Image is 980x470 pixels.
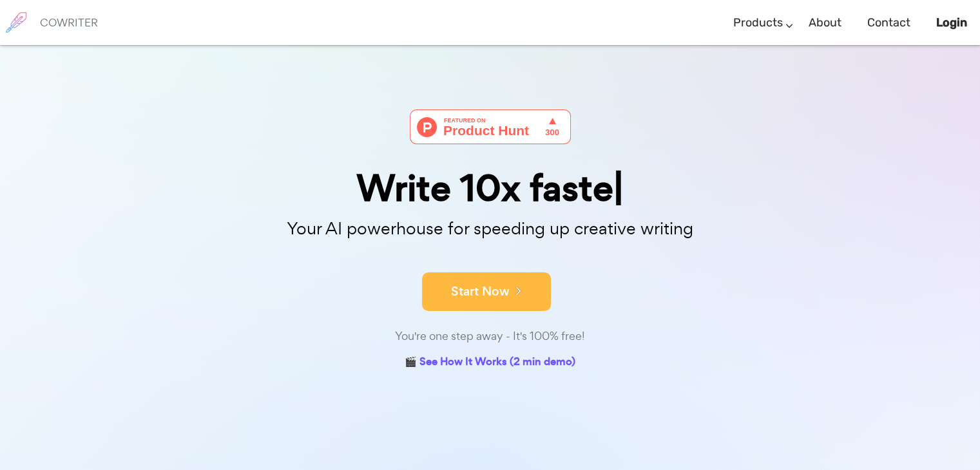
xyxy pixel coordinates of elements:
a: 🎬 See How It Works (2 min demo) [405,353,575,373]
h6: COWRITER [40,17,98,28]
b: Login [936,15,967,30]
div: Write 10x faste [168,170,812,207]
a: Products [733,4,783,42]
a: Login [936,4,967,42]
a: Contact [867,4,910,42]
p: Your AI powerhouse for speeding up creative writing [168,215,812,243]
div: You're one step away - It's 100% free! [168,327,812,346]
img: Cowriter - Your AI buddy for speeding up creative writing | Product Hunt [410,109,571,144]
a: About [809,4,841,42]
button: Start Now [422,272,551,311]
